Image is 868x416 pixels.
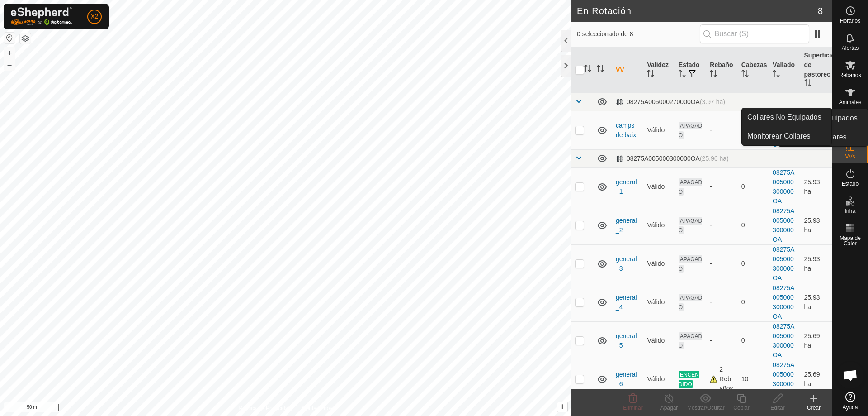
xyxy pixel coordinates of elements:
[738,167,769,206] td: 0
[643,360,675,398] td: Válido
[842,45,859,51] span: Alertas
[90,12,98,21] span: X2
[801,244,832,283] td: 25.93 ha
[835,235,866,246] span: Mapa de Calor
[710,297,734,307] div: -
[801,47,832,93] th: Superficie de pastoreo
[679,71,686,78] p-sorticon: Activar para ordenar
[616,217,637,234] a: general_2
[845,154,855,159] span: VVs
[679,178,702,196] span: APAGADO
[4,59,15,70] button: –
[706,47,737,93] th: Rebaño
[844,208,855,214] span: Infra
[584,66,591,73] p-sorticon: Activar para ordenar
[747,112,821,123] span: Collares No Equipados
[773,323,794,359] a: 08275A005000300000OA
[616,255,637,272] a: general_3
[700,24,809,43] input: Buscar (S)
[700,155,729,162] span: (25.96 ha)
[557,402,567,412] button: i
[710,125,734,135] div: -
[804,81,811,88] p-sorticon: Activar para ordenar
[20,33,31,44] button: Capas del Mapa
[710,336,734,345] div: -
[747,131,811,142] span: Monitorear Collares
[643,111,675,149] td: Válido
[840,18,860,24] span: Horarios
[4,48,15,58] button: +
[700,98,725,105] span: (3.97 ha)
[651,404,687,412] div: Apagar
[742,127,831,145] a: Monitorear Collares
[612,47,643,93] th: VV
[801,206,832,244] td: 25.93 ha
[773,112,794,148] a: 08275A005000270000OA
[710,71,717,78] p-sorticon: Activar para ordenar
[773,169,794,205] a: 08275A005000300000OA
[738,244,769,283] td: 0
[773,207,794,243] a: 08275A005000300000OA
[616,155,729,163] div: 08275A005000300000OA
[773,361,794,397] a: 08275A005000300000OA
[647,71,654,78] p-sorticon: Activar para ordenar
[839,100,861,105] span: Animales
[796,404,832,412] div: Crear
[239,404,291,412] a: Política de Privacidad
[801,167,832,206] td: 25.93 ha
[679,371,699,388] span: ENCENDIDO
[11,7,72,26] img: Logo Gallagher
[738,47,769,93] th: Cabezas
[801,360,832,398] td: 25.69 ha
[769,47,800,93] th: Vallado
[738,360,769,398] td: 10
[616,294,637,311] a: general_4
[577,5,818,16] h2: En Rotación
[643,167,675,206] td: Válido
[801,283,832,321] td: 25.93 ha
[616,122,636,139] a: camps de baix
[616,98,725,106] div: 08275A005000270000OA
[616,332,637,349] a: general_5
[597,66,604,73] p-sorticon: Activar para ordenar
[842,181,859,186] span: Estado
[643,244,675,283] td: Válido
[710,365,734,393] div: 2 Rebaños
[773,284,794,320] a: 08275A005000300000OA
[687,404,723,412] div: Mostrar/Ocultar
[616,371,637,387] a: general_6
[561,403,563,411] span: i
[738,283,769,321] td: 0
[710,220,734,230] div: -
[759,404,796,412] div: Editar
[818,4,823,18] span: 8
[742,108,831,126] li: Collares No Equipados
[623,405,642,411] span: Eliminar
[643,321,675,360] td: Válido
[710,182,734,191] div: -
[616,178,637,195] a: general _1
[643,283,675,321] td: Válido
[679,122,702,139] span: APAGADO
[738,321,769,360] td: 0
[832,388,868,414] a: Ayuda
[843,405,858,410] span: Ayuda
[679,332,702,349] span: APAGADO
[679,294,702,311] span: APAGADO
[738,111,769,149] td: 0
[710,259,734,268] div: -
[839,72,861,78] span: Rebaños
[643,206,675,244] td: Válido
[723,404,759,412] div: Copiar
[801,321,832,360] td: 25.69 ha
[837,362,864,389] a: Chat abierto
[679,217,702,234] span: APAGADO
[302,404,332,412] a: Contáctenos
[643,47,675,93] th: Validez
[577,29,700,39] span: 0 seleccionado de 8
[773,71,780,78] p-sorticon: Activar para ordenar
[741,71,749,78] p-sorticon: Activar para ordenar
[675,47,706,93] th: Estado
[738,206,769,244] td: 0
